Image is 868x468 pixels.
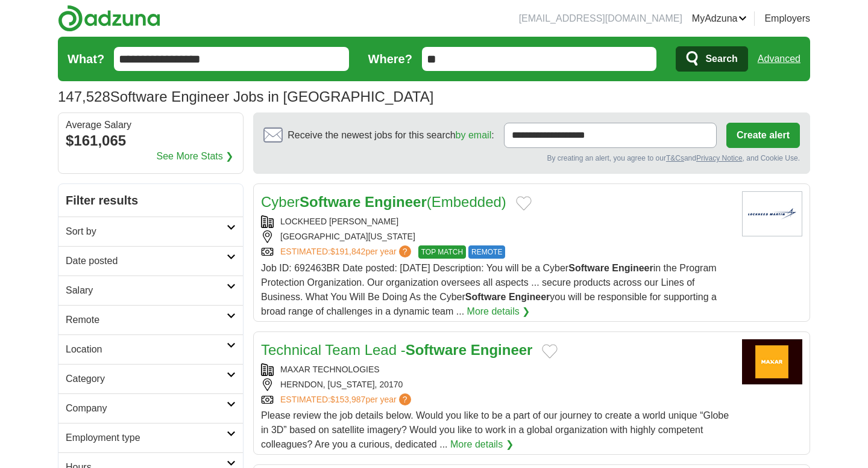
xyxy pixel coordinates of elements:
span: Search [705,47,737,71]
span: ? [399,245,411,257]
label: What? [68,50,104,68]
a: Salary [58,276,243,305]
div: HERNDON, [US_STATE], 20170 [261,378,732,391]
a: Employers [764,11,810,26]
a: Advanced [758,47,800,71]
strong: Engineer [509,292,550,302]
a: Company [58,393,243,423]
strong: Engineer [471,342,533,358]
h2: Sort by [66,224,227,239]
div: [GEOGRAPHIC_DATA][US_STATE] [261,230,732,243]
strong: Engineer [365,194,427,210]
h2: Category [66,372,227,386]
strong: Software [465,292,506,302]
a: Technical Team Lead -Software Engineer [261,342,532,358]
button: Search [676,46,747,72]
span: TOP MATCH [418,245,466,259]
h1: Software Engineer Jobs in [GEOGRAPHIC_DATA] [58,88,433,105]
h2: Remote [66,313,227,327]
a: Date posted [58,246,243,276]
button: Add to favorite jobs [516,196,532,211]
a: ESTIMATED:$191,842per year? [280,245,414,259]
a: Sort by [58,217,243,246]
a: MyAdzuna [692,11,747,26]
a: More details ❯ [467,304,530,319]
a: Employment type [58,423,243,452]
a: MAXAR TECHNOLOGIES [280,365,380,374]
a: Remote [58,305,243,334]
a: LOCKHEED [PERSON_NAME] [280,217,398,226]
h2: Filter results [58,184,243,217]
a: ESTIMATED:$153,987per year? [280,393,414,406]
h2: Salary [66,283,227,298]
span: $153,987 [330,395,365,404]
span: $191,842 [330,247,365,256]
a: More details ❯ [450,437,514,452]
strong: Engineer [612,263,653,273]
a: Location [58,334,243,364]
h2: Location [66,342,227,357]
li: [EMAIL_ADDRESS][DOMAIN_NAME] [519,11,682,26]
strong: Software [406,342,467,358]
img: Maxar Technologies Ltd logo [742,339,802,384]
span: ? [399,393,411,405]
div: By creating an alert, you agree to our and , and Cookie Use. [263,153,800,164]
a: Privacy Notice [696,154,743,162]
h2: Employment type [66,431,227,445]
div: Average Salary [66,120,236,130]
button: Create alert [726,123,800,148]
a: See More Stats ❯ [157,149,234,164]
a: T&Cs [666,154,684,162]
span: 147,528 [58,86,110,108]
h2: Company [66,401,227,416]
span: REMOTE [468,245,505,259]
span: Job ID: 692463BR Date posted: [DATE] Description: You will be a Cyber in the Program Protection O... [261,263,717,316]
strong: Software [568,263,609,273]
a: by email [456,130,492,140]
a: CyberSoftware Engineer(Embedded) [261,194,506,210]
div: $161,065 [66,130,236,152]
span: Please review the job details below. Would you like to be a part of our journey to create a world... [261,410,729,449]
h2: Date posted [66,254,227,268]
strong: Software [300,194,360,210]
img: Adzuna logo [58,5,160,32]
span: Receive the newest jobs for this search : [288,128,494,143]
label: Where? [368,50,412,68]
img: Lockheed Martin logo [742,191,802,236]
button: Add to favorite jobs [542,344,558,359]
a: Category [58,364,243,393]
